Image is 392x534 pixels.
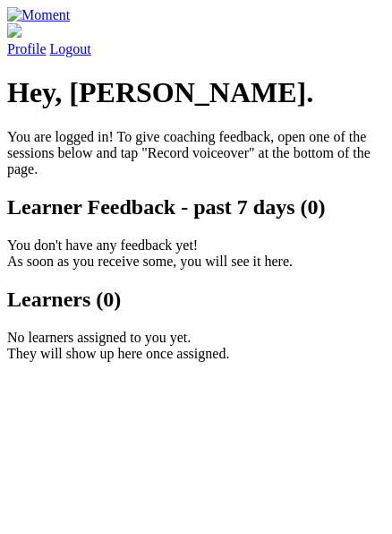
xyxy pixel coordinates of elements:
[7,23,385,56] a: Profile
[7,76,385,109] h1: Hey, [PERSON_NAME].
[7,195,385,220] h2: Learner Feedback - past 7 days (0)
[7,288,385,312] h2: Learners (0)
[7,237,385,270] p: You don't have any feedback yet! As soon as you receive some, you will see it here.
[7,23,21,38] img: default_avatar-b4e2223d03051bc43aaaccfb402a43260a3f17acc7fafc1603fdf008d6cba3c9.png
[7,7,70,23] img: Moment
[50,41,91,56] a: Logout
[7,129,385,177] p: You are logged in! To give coaching feedback, open one of the sessions below and tap "Record voic...
[7,330,385,362] p: No learners assigned to you yet. They will show up here once assigned.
